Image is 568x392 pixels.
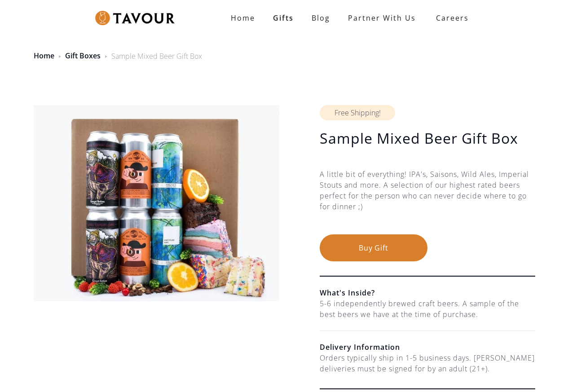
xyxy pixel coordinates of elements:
a: Blog [303,9,339,27]
div: 5-6 independently brewed craft beers. A sample of the best beers we have at the time of purchase. [320,298,535,320]
a: Careers [425,5,476,31]
a: Home [34,51,54,61]
h6: What's Inside? [320,287,535,298]
h1: Sample Mixed Beer Gift Box [320,129,535,147]
a: Gifts [264,9,303,27]
a: Home [222,9,264,27]
div: Free Shipping! [320,105,395,120]
strong: Careers [436,9,469,27]
h6: Delivery Information [320,342,535,352]
button: Buy Gift [320,234,427,261]
strong: Home [231,13,255,23]
div: Sample Mixed Beer Gift Box [111,51,202,62]
div: Orders typically ship in 1-5 business days. [PERSON_NAME] deliveries must be signed for by an adu... [320,352,535,374]
a: Gift Boxes [65,51,101,61]
div: A little bit of everything! IPA's, Saisons, Wild Ales, Imperial Stouts and more. A selection of o... [320,169,535,234]
a: partner with us [339,9,425,27]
